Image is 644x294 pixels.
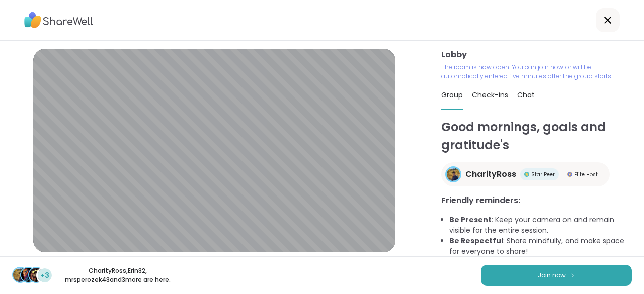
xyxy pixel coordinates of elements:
[449,215,492,225] b: Be Present
[447,168,460,181] img: CharityRoss
[61,266,174,284] p: CharityRoss , Erin32 , mrsperozek43 and 3 more are here.
[472,90,508,100] span: Check-ins
[465,168,516,180] span: CharityRoss
[13,268,27,282] img: CharityRoss
[570,272,576,278] img: ShareWell Logomark
[449,236,503,246] b: Be Respectful
[441,162,610,186] a: CharityRossCharityRossStar PeerStar PeerElite HostElite Host
[538,271,566,280] span: Join now
[21,268,35,282] img: Erin32
[40,270,49,281] span: +3
[441,49,632,61] h3: Lobby
[531,171,555,178] span: Star Peer
[24,9,93,32] img: ShareWell Logo
[449,215,632,236] li: : Keep your camera on and remain visible for the entire session.
[517,90,535,100] span: Chat
[524,172,529,177] img: Star Peer
[441,118,632,154] h1: Good mornings, goals and gratitude's
[449,236,632,257] li: : Share mindfully, and make space for everyone to share!
[441,194,632,207] h3: Friendly reminders:
[441,90,463,100] span: Group
[441,63,632,81] p: The room is now open. You can join now or will be automatically entered five minutes after the gr...
[574,171,598,178] span: Elite Host
[481,265,632,286] button: Join now
[29,268,43,282] img: mrsperozek43
[567,172,572,177] img: Elite Host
